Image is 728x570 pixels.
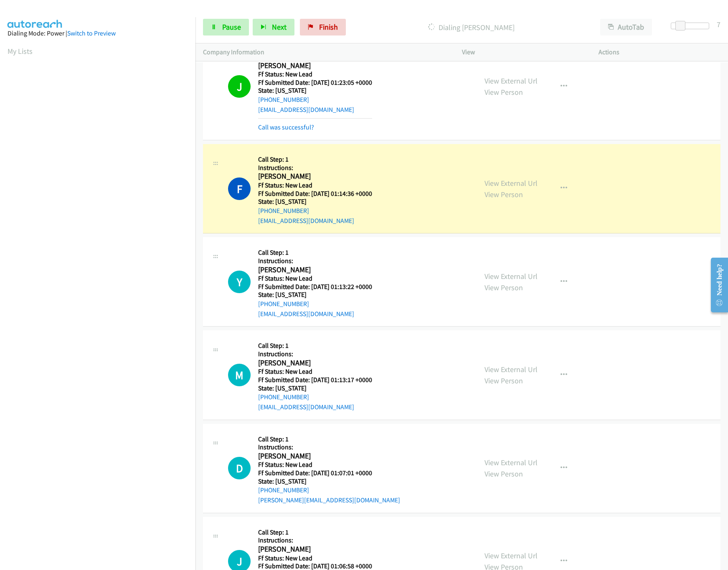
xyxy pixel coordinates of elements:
[258,384,372,393] h5: State: [US_STATE]
[484,271,538,281] a: View External Url
[484,76,538,86] a: View External Url
[258,496,400,504] a: [PERSON_NAME][EMAIL_ADDRESS][DOMAIN_NAME]
[258,207,309,215] a: [PHONE_NUMBER]
[258,554,372,562] h5: Ff Status: New Lead
[258,435,400,443] h5: Call Step: 1
[228,271,251,293] h1: Y
[319,22,338,32] span: Finish
[258,164,372,172] h5: Instructions:
[258,190,372,198] h5: Ff Submitted Date: [DATE] 01:14:36 +0000
[258,342,372,350] h5: Call Step: 1
[228,177,251,200] h1: F
[258,217,354,225] a: [EMAIL_ADDRESS][DOMAIN_NAME]
[258,274,372,283] h5: Ff Status: New Lead
[462,47,584,57] p: View
[258,358,372,368] h2: [PERSON_NAME]
[258,310,354,318] a: [EMAIL_ADDRESS][DOMAIN_NAME]
[258,350,372,358] h5: Instructions:
[258,300,309,308] a: [PHONE_NUMBER]
[484,178,538,188] a: View External Url
[484,190,523,199] a: View Person
[8,28,188,38] div: Dialing Mode: Power |
[357,22,585,33] p: Dialing [PERSON_NAME]
[258,451,400,461] h2: [PERSON_NAME]
[258,265,372,275] h2: [PERSON_NAME]
[258,61,372,71] h2: [PERSON_NAME]
[67,29,116,37] a: Switch to Preview
[484,87,523,97] a: View Person
[258,257,372,265] h5: Instructions:
[258,477,400,486] h5: State: [US_STATE]
[258,181,372,190] h5: Ff Status: New Lead
[203,19,249,35] a: Pause
[484,365,538,374] a: View External Url
[8,46,33,56] a: My Lists
[228,364,251,386] div: The call is yet to be attempted
[484,469,523,479] a: View Person
[600,19,652,35] button: AutoTab
[222,22,241,32] span: Pause
[258,172,372,181] h2: [PERSON_NAME]
[228,457,251,479] div: The call is yet to be attempted
[717,19,720,30] div: 7
[258,403,354,411] a: [EMAIL_ADDRESS][DOMAIN_NAME]
[484,551,538,560] a: View External Url
[228,364,251,386] h1: M
[203,47,447,57] p: Company Information
[484,458,538,467] a: View External Url
[258,545,372,554] h2: [PERSON_NAME]
[258,536,372,545] h5: Instructions:
[258,291,372,299] h5: State: [US_STATE]
[272,22,287,32] span: Next
[258,528,372,537] h5: Call Step: 1
[258,79,372,87] h5: Ff Submitted Date: [DATE] 01:23:05 +0000
[258,461,400,469] h5: Ff Status: New Lead
[258,367,372,376] h5: Ff Status: New Lead
[258,198,372,206] h5: State: [US_STATE]
[258,155,372,164] h5: Call Step: 1
[704,252,728,318] iframe: Resource Center
[258,86,372,95] h5: State: [US_STATE]
[258,393,309,401] a: [PHONE_NUMBER]
[258,283,372,291] h5: Ff Submitted Date: [DATE] 01:13:22 +0000
[258,123,314,131] a: Call was successful?
[484,376,523,385] a: View Person
[300,19,346,35] a: Finish
[228,271,251,293] div: The call is yet to be attempted
[258,248,372,257] h5: Call Step: 1
[484,283,523,292] a: View Person
[258,376,372,384] h5: Ff Submitted Date: [DATE] 01:13:17 +0000
[228,75,251,98] h1: J
[8,64,195,461] iframe: Dialpad
[258,70,372,79] h5: Ff Status: New Lead
[258,106,354,114] a: [EMAIL_ADDRESS][DOMAIN_NAME]
[599,47,720,57] p: Actions
[258,443,400,451] h5: Instructions:
[258,469,400,477] h5: Ff Submitted Date: [DATE] 01:07:01 +0000
[253,19,294,35] button: Next
[258,96,309,104] a: [PHONE_NUMBER]
[258,486,309,494] a: [PHONE_NUMBER]
[228,457,251,479] h1: D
